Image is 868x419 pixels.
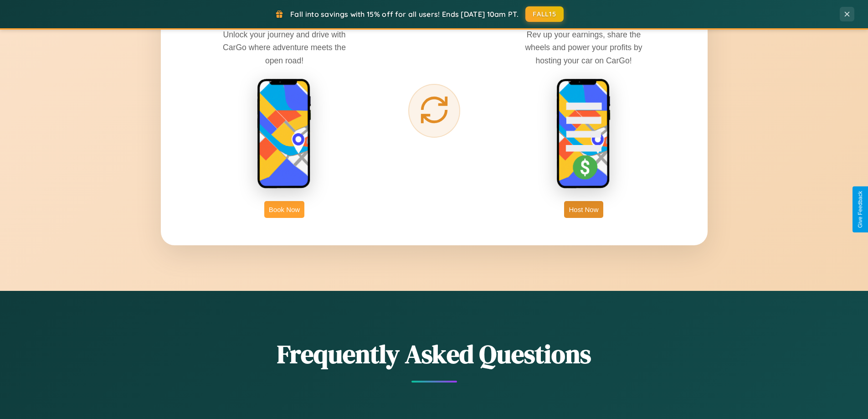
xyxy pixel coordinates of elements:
p: Rev up your earnings, share the wheels and power your profits by hosting your car on CarGo! [515,28,652,67]
div: Give Feedback [857,191,863,228]
button: FALL15 [525,6,564,22]
span: Fall into savings with 15% off for all users! Ends [DATE] 10am PT. [290,10,519,19]
h2: Frequently Asked Questions [161,336,708,372]
p: Unlock your journey and drive with CarGo where adventure meets the open road! [216,28,353,67]
img: rent phone [257,78,312,190]
button: Host Now [564,201,603,218]
img: host phone [556,78,611,190]
button: Book Now [264,201,304,218]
